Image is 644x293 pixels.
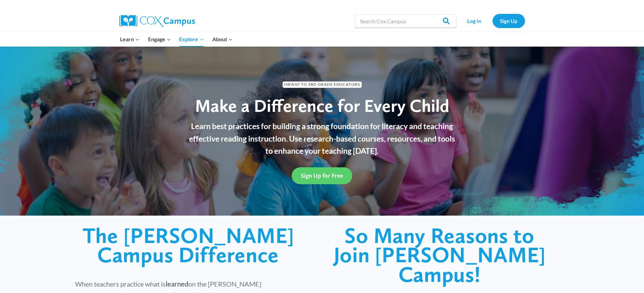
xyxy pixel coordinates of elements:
span: Learn [120,35,139,44]
img: Cox Campus [119,15,195,27]
span: So Many Reasons to Join [PERSON_NAME] Campus! [334,222,546,287]
a: Sign Up [493,14,525,28]
strong: learned [166,280,188,288]
span: Engage [148,35,171,44]
span: Make a Difference for Every Child [195,95,449,116]
a: Log In [460,14,489,28]
p: Learn best practices for building a strong foundation for literacy and teaching effective reading... [185,120,459,157]
span: About [212,35,233,44]
nav: Primary Navigation [116,32,237,46]
a: Sign Up for Free [292,167,352,184]
span: Infant to 3rd Grade Educators [283,81,362,88]
span: The [PERSON_NAME] Campus Difference [82,222,294,268]
input: Search Cox Campus [355,14,456,28]
span: Sign Up for Free [301,172,343,179]
span: Explore [179,35,204,44]
nav: Secondary Navigation [460,14,525,28]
